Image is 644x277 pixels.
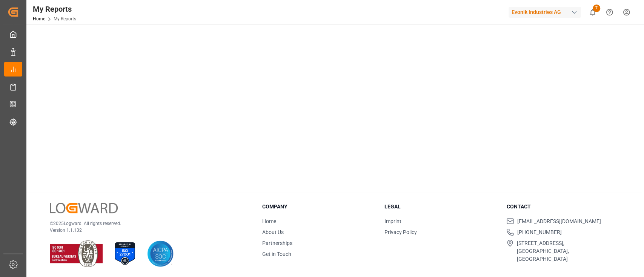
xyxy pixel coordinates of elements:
[262,229,284,235] a: About Us
[262,240,292,246] a: Partnerships
[384,229,417,235] a: Privacy Policy
[33,16,45,21] a: Home
[50,203,118,214] img: Logward Logo
[112,240,138,267] img: ISO 27001 Certification
[593,5,600,12] span: 7
[509,7,581,18] div: Evonik Industries AG
[517,228,561,236] span: [PHONE_NUMBER]
[601,4,618,21] button: Help Center
[33,3,76,15] div: My Reports
[262,203,375,211] h3: Company
[50,227,243,234] p: Version 1.1.132
[517,217,601,225] span: [EMAIL_ADDRESS][DOMAIN_NAME]
[384,218,401,224] a: Imprint
[50,220,243,227] p: © 2025 Logward. All rights reserved.
[384,203,497,211] h3: Legal
[262,251,291,257] a: Get in Touch
[262,218,276,224] a: Home
[584,4,601,21] button: show 7 new notifications
[147,240,174,267] img: AICPA SOC
[50,240,103,267] img: ISO 9001 & ISO 14001 Certification
[517,239,619,263] span: [STREET_ADDRESS], [GEOGRAPHIC_DATA], [GEOGRAPHIC_DATA]
[506,203,619,211] h3: Contact
[509,5,584,19] button: Evonik Industries AG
